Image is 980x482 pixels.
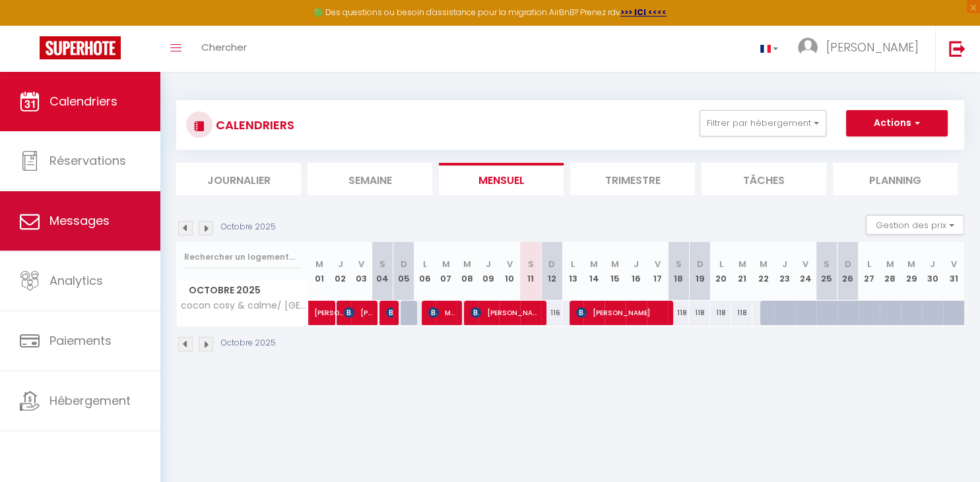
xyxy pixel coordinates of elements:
[201,40,247,54] span: Chercher
[604,242,626,301] th: 15
[372,242,393,301] th: 04
[221,337,276,349] p: Octobre 2025
[457,242,478,301] th: 08
[463,258,471,270] abbr: M
[428,300,457,325] span: Morgane Cléret
[752,242,773,301] th: 22
[49,212,110,229] span: Messages
[436,242,457,301] th: 07
[527,258,533,270] abbr: S
[548,258,555,270] abbr: D
[798,38,818,57] img: ...
[506,258,512,270] abbr: V
[49,93,117,109] span: Calendriers
[689,301,710,325] div: 118
[49,332,112,349] span: Paiements
[634,258,639,270] abbr: J
[611,258,619,270] abbr: M
[907,258,915,270] abbr: M
[179,301,311,311] span: cocon cosy & calme/ [GEOGRAPHIC_DATA]
[221,221,276,233] p: Octobre 2025
[499,242,520,301] th: 10
[590,258,598,270] abbr: M
[401,258,407,270] abbr: D
[49,392,131,409] span: Hébergement
[845,258,851,270] abbr: D
[782,258,787,270] abbr: J
[176,163,301,195] li: Journalier
[358,258,364,270] abbr: V
[880,242,901,301] th: 28
[655,258,661,270] abbr: V
[442,258,450,270] abbr: M
[583,242,604,301] th: 14
[788,26,935,72] a: ... [PERSON_NAME]
[576,300,668,325] span: [PERSON_NAME]
[541,301,562,325] div: 116
[731,242,752,301] th: 21
[486,258,491,270] abbr: J
[386,300,393,325] span: Solene Cothenet
[696,258,703,270] abbr: D
[866,215,964,235] button: Gestion des prix
[886,258,894,270] abbr: M
[379,258,385,270] abbr: S
[826,39,919,55] span: [PERSON_NAME]
[330,242,351,301] th: 02
[795,242,816,301] th: 24
[177,281,308,300] span: Octobre 2025
[702,163,826,195] li: Tâches
[49,272,103,289] span: Analytics
[846,110,948,136] button: Actions
[49,152,126,169] span: Réservations
[647,242,668,301] th: 17
[541,242,562,301] th: 12
[824,258,830,270] abbr: S
[738,258,746,270] abbr: M
[837,242,859,301] th: 26
[414,242,436,301] th: 06
[922,242,943,301] th: 30
[40,36,121,59] img: Super Booking
[620,7,667,18] a: >>> ICI <<<<
[626,242,647,301] th: 16
[901,242,922,301] th: 29
[184,245,301,269] input: Rechercher un logement...
[710,301,731,325] div: 118
[571,258,575,270] abbr: L
[520,242,541,301] th: 11
[439,163,564,195] li: Mensuel
[802,258,808,270] abbr: V
[393,242,414,301] th: 05
[949,40,965,57] img: logout
[212,110,294,140] h3: CALENDRIERS
[562,242,583,301] th: 13
[351,242,372,301] th: 03
[471,300,541,325] span: [PERSON_NAME]
[930,258,935,270] abbr: J
[314,293,344,318] span: [PERSON_NAME]
[710,242,731,301] th: 20
[700,110,826,136] button: Filtrer par hébergement
[774,242,795,301] th: 23
[816,242,837,301] th: 25
[668,242,689,301] th: 18
[676,258,682,270] abbr: S
[719,258,723,270] abbr: L
[951,258,957,270] abbr: V
[570,163,695,195] li: Trimestre
[338,258,343,270] abbr: J
[731,301,752,325] div: 118
[478,242,499,301] th: 09
[309,242,330,301] th: 01
[668,301,689,325] div: 118
[867,258,871,270] abbr: L
[859,242,880,301] th: 27
[344,300,372,325] span: [PERSON_NAME]
[191,26,257,72] a: Chercher
[689,242,710,301] th: 19
[309,301,330,326] a: [PERSON_NAME]
[943,242,964,301] th: 31
[833,163,958,195] li: Planning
